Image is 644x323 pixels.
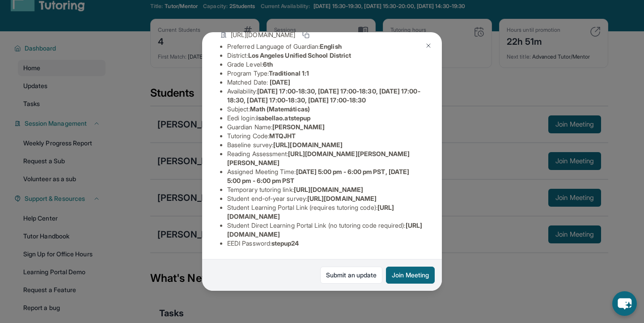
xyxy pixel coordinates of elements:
span: [URL][DOMAIN_NAME][PERSON_NAME][PERSON_NAME] [227,150,410,166]
li: Subject : [227,105,424,114]
img: Close Icon [425,42,432,49]
button: chat-button [612,291,637,316]
span: MTQJHT [269,132,296,140]
span: [URL][DOMAIN_NAME] [273,141,343,149]
li: Assigned Meeting Time : [227,167,424,185]
span: [DATE] 5:00 pm - 6:00 pm PST, [DATE] 5:00 pm - 6:00 pm PST [227,168,409,184]
span: [URL][DOMAIN_NAME] [307,195,377,202]
li: Temporary tutoring link : [227,185,424,194]
span: English [320,42,342,50]
span: stepup24 [271,239,299,247]
li: Student Learning Portal Link (requires tutoring code) : [227,203,424,221]
li: Program Type: [227,69,424,78]
span: Math (Matemáticas) [250,105,310,113]
li: Preferred Language of Guardian: [227,42,424,51]
li: Student end-of-year survey : [227,194,424,203]
li: Tutoring Code : [227,132,424,140]
li: Availability: [227,87,424,105]
li: Guardian Name : [227,123,424,132]
span: Traditional 1:1 [269,69,309,77]
span: [DATE] [270,78,290,86]
li: Student Direct Learning Portal Link (no tutoring code required) : [227,221,424,239]
li: Eedi login : [227,114,424,123]
button: Copy link [301,30,311,40]
li: EEDI Password : [227,239,424,248]
li: Reading Assessment : [227,149,424,167]
span: isabellao.atstepup [256,114,310,122]
span: [DATE] 17:00-18:30, [DATE] 17:00-18:30, [DATE] 17:00-18:30, [DATE] 17:00-18:30, [DATE] 17:00-18:30 [227,87,420,104]
span: 6th [263,60,273,68]
li: Grade Level: [227,60,424,69]
button: Join Meeting [386,267,435,284]
li: Baseline survey : [227,140,424,149]
span: [PERSON_NAME] [272,123,325,131]
li: District: [227,51,424,60]
span: Los Angeles Unified School District [248,51,351,59]
li: Matched Date: [227,78,424,87]
a: Submit an update [320,267,382,284]
span: [URL][DOMAIN_NAME] [231,30,295,39]
span: [URL][DOMAIN_NAME] [294,186,363,193]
